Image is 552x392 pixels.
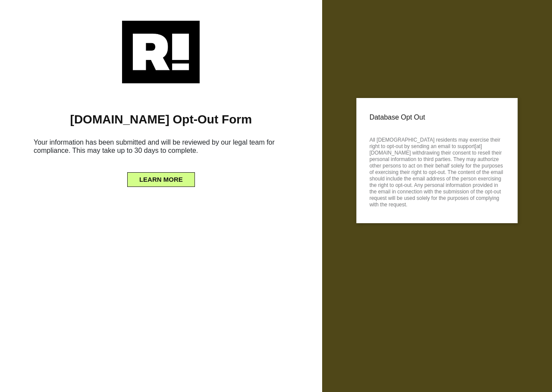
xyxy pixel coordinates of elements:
[122,21,200,83] img: Retention.com
[370,134,505,208] p: All [DEMOGRAPHIC_DATA] residents may exercise their right to opt-out by sending an email to suppo...
[13,112,309,127] h1: [DOMAIN_NAME] Opt-Out Form
[13,135,309,161] h6: Your information has been submitted and will be reviewed by our legal team for compliance. This m...
[370,111,505,124] p: Database Opt Out
[127,172,195,187] button: LEARN MORE
[127,174,195,180] a: LEARN MORE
